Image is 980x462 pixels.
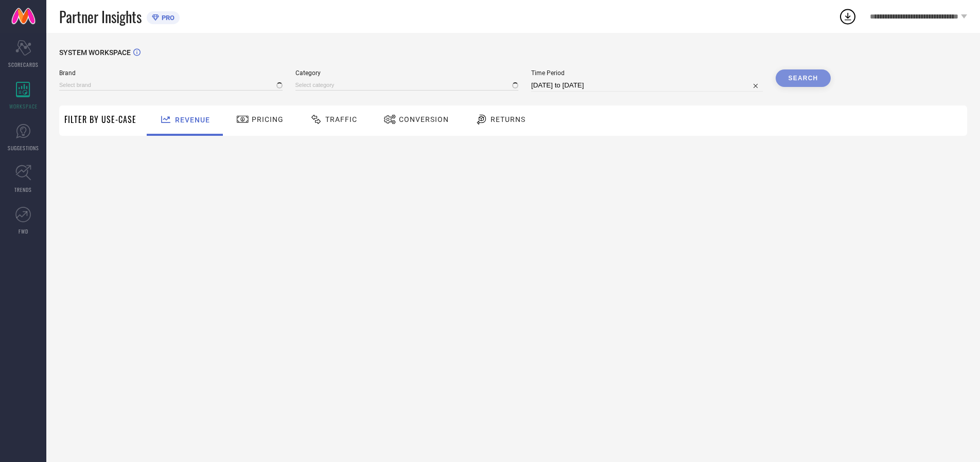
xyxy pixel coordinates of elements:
div: Open download list [838,7,857,26]
span: SYSTEM WORKSPACE [59,48,131,57]
span: Conversion [399,115,449,123]
span: Pricing [252,115,284,123]
span: Brand [59,69,283,77]
span: WORKSPACE [9,102,38,110]
span: Returns [491,115,526,123]
span: SCORECARDS [8,61,39,68]
span: Traffic [325,115,357,123]
span: Time Period [531,69,763,77]
input: Select brand [59,80,283,91]
span: Category [295,69,519,77]
span: Filter By Use-Case [64,113,136,126]
span: PRO [159,14,174,22]
input: Select time period [531,79,763,92]
span: TRENDS [14,186,32,193]
input: Select category [295,80,519,91]
span: Partner Insights [59,6,142,27]
span: SUGGESTIONS [8,144,39,152]
span: Revenue [175,116,210,124]
span: FWD [19,227,28,235]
